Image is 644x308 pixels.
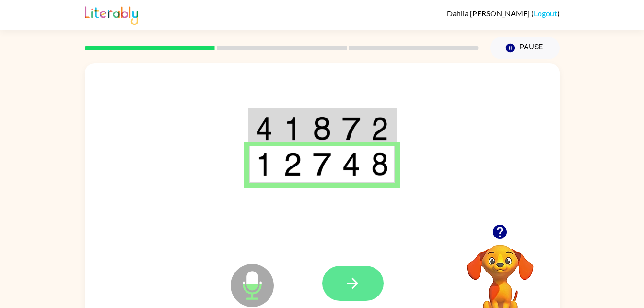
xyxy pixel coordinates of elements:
span: Dahlia [PERSON_NAME] [447,9,531,18]
img: 1 [283,117,302,141]
img: 7 [313,152,331,176]
img: 2 [371,117,388,141]
img: 8 [371,152,388,176]
img: Literably [85,4,138,25]
img: 8 [313,117,331,141]
div: ( ) [447,9,560,18]
img: 4 [342,152,360,176]
img: 1 [256,152,273,176]
img: 2 [283,152,302,176]
img: 4 [256,117,273,141]
button: Pause [490,37,560,59]
img: 7 [342,117,360,141]
a: Logout [534,9,557,18]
